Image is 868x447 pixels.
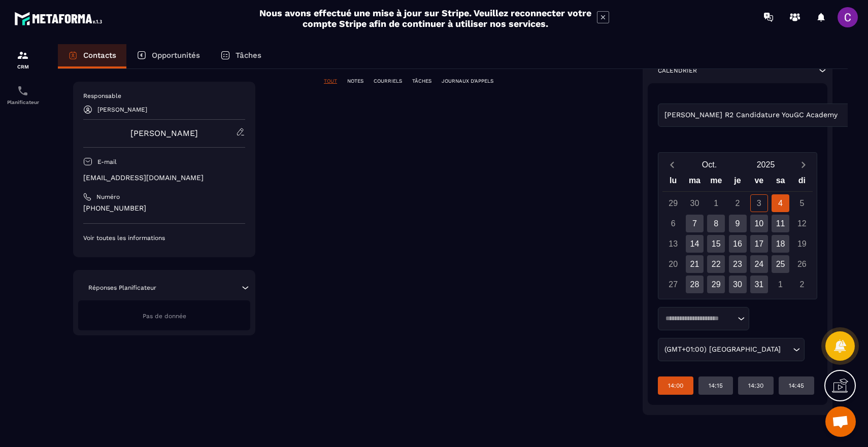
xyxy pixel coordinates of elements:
p: NOTES [347,78,363,85]
p: Responsable [83,92,245,100]
div: 28 [686,276,704,293]
a: formationformationCRM [3,42,43,77]
p: Réponses Planificateur [88,284,156,292]
div: 22 [707,255,725,273]
div: 2 [729,194,747,212]
h2: Nous avons effectué une mise à jour sur Stripe. Veuillez reconnecter votre compte Stripe afin de ... [259,8,592,29]
p: Calendrier [658,66,697,75]
a: Tâches [210,44,272,68]
p: 14:30 [748,382,763,390]
div: 31 [750,276,768,293]
div: 2 [793,276,811,293]
button: Open years overlay [738,156,794,174]
p: E-mail [97,158,117,166]
p: Tâches [236,51,261,60]
div: di [791,174,813,191]
div: me [706,174,727,191]
div: 24 [750,255,768,273]
p: [PERSON_NAME] [97,106,147,113]
p: [EMAIL_ADDRESS][DOMAIN_NAME] [83,173,245,183]
div: 11 [772,215,789,232]
div: 30 [686,194,704,212]
img: scheduler [17,85,29,97]
div: je [727,174,748,191]
p: 14:15 [709,382,723,390]
button: Open months overlay [681,156,738,174]
p: Planificateur [3,99,43,105]
div: 18 [772,235,789,253]
input: Search for option [662,314,735,324]
div: 23 [729,255,747,273]
div: 17 [750,235,768,253]
p: 14:45 [789,382,804,390]
input: Search for option [840,110,847,121]
div: 21 [686,255,704,273]
p: COURRIELS [374,78,402,85]
div: 7 [686,215,704,232]
div: Calendar wrapper [662,174,813,293]
div: 19 [793,235,811,253]
img: formation [17,49,29,61]
div: 10 [750,215,768,232]
span: Pas de donnée [143,313,186,320]
div: ma [684,174,705,191]
img: logo [14,9,106,28]
p: 14:00 [668,382,683,390]
div: 1 [772,276,789,293]
p: Numéro [96,193,120,201]
p: [PHONE_NUMBER] [83,203,245,213]
div: Ouvrir le chat [825,406,856,437]
input: Search for option [783,344,790,355]
div: Search for option [658,104,861,127]
div: Search for option [658,338,805,361]
div: 26 [793,255,811,273]
div: 12 [793,215,811,232]
div: 25 [772,255,789,273]
p: Voir toutes les informations [83,234,245,242]
p: TOUT [324,78,337,85]
div: 6 [664,215,682,232]
button: Next month [794,158,813,171]
div: 29 [707,276,725,293]
a: Opportunités [126,44,210,68]
div: 14 [686,235,704,253]
span: (GMT+01:00) [GEOGRAPHIC_DATA] [662,344,783,355]
p: CRM [3,64,43,70]
button: Previous month [662,158,681,171]
div: 20 [664,255,682,273]
p: Opportunités [152,51,200,60]
a: [PERSON_NAME] [130,128,198,138]
div: 1 [707,194,725,212]
div: 15 [707,235,725,253]
div: 13 [664,235,682,253]
div: 16 [729,235,747,253]
a: Contacts [58,44,126,68]
p: JOURNAUX D'APPELS [442,78,493,85]
p: Contacts [83,51,116,60]
div: 8 [707,215,725,232]
div: Calendar days [662,194,813,293]
div: 5 [793,194,811,212]
div: sa [770,174,791,191]
div: lu [662,174,684,191]
p: TÂCHES [412,78,431,85]
div: 9 [729,215,747,232]
a: schedulerschedulerPlanificateur [3,77,43,113]
div: 4 [772,194,789,212]
div: 29 [664,194,682,212]
div: Search for option [658,307,749,330]
div: 27 [664,276,682,293]
div: 30 [729,276,747,293]
div: ve [748,174,770,191]
span: [PERSON_NAME] R2 Candidature YouGC Academy [662,110,840,121]
div: 3 [750,194,768,212]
